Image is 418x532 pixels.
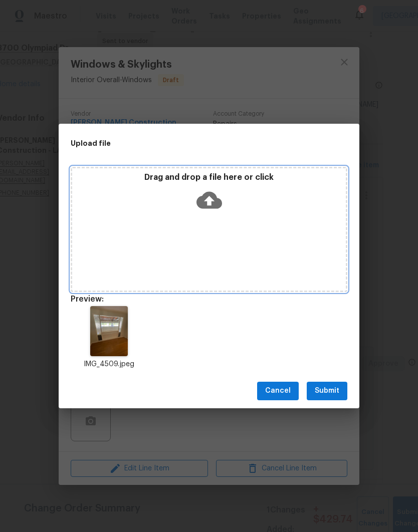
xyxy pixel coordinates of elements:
span: Cancel [265,385,291,397]
button: Cancel [257,382,299,400]
img: 2Q== [90,306,128,356]
button: Submit [307,382,347,400]
h2: Upload file [71,138,302,149]
p: IMG_4509.jpeg [71,359,147,370]
span: Submit [315,385,339,397]
p: Drag and drop a file here or click [72,172,346,183]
